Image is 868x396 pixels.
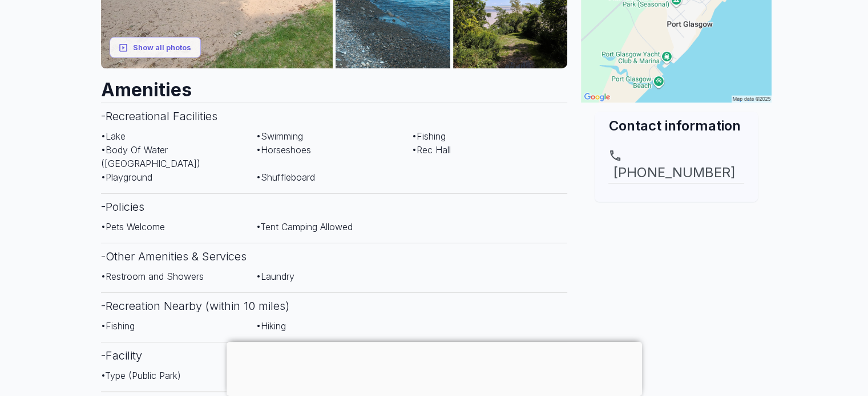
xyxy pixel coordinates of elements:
[101,370,181,381] span: • Type (Public Park)
[101,130,126,142] span: • Lake
[412,130,446,142] span: • Fishing
[101,172,152,183] span: • Playground
[101,271,204,282] span: • Restroom and Showers
[101,68,568,103] h2: Amenities
[101,320,135,332] span: • Fishing
[256,144,311,156] span: • Horseshoes
[227,342,642,393] iframe: Advertisement
[256,221,353,232] span: • Tent Camping Allowed
[608,149,744,183] a: [PHONE_NUMBER]
[256,130,303,142] span: • Swimming
[256,172,315,183] span: • Shuffleboard
[101,193,568,220] h3: - Policies
[101,292,568,319] h3: - Recreation Nearby (within 10 miles)
[412,144,451,156] span: • Rec Hall
[101,342,568,369] h3: - Facility
[256,320,286,332] span: • Hiking
[608,116,744,135] h2: Contact information
[101,103,568,129] h3: - Recreational Facilities
[101,221,165,232] span: • Pets Welcome
[101,144,200,169] span: • Body Of Water ([GEOGRAPHIC_DATA])
[581,202,772,344] iframe: Advertisement
[256,271,294,282] span: • Laundry
[110,37,201,58] button: Show all photos
[101,243,568,270] h3: - Other Amenities & Services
